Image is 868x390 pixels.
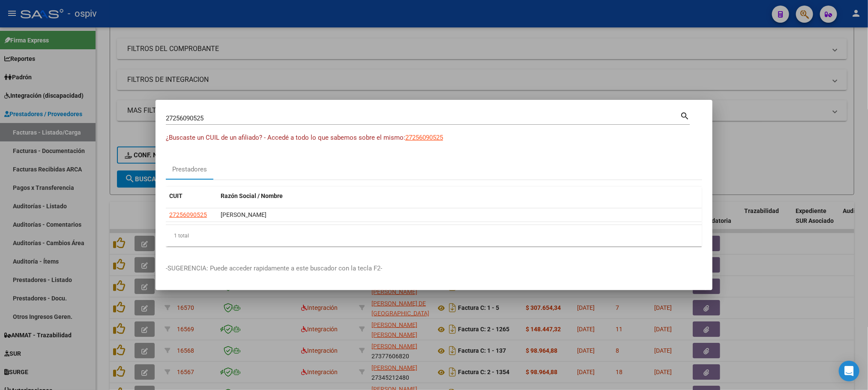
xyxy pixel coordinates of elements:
mat-icon: search [680,110,690,120]
div: Prestadores [172,165,207,174]
span: 27256090525 [169,211,207,218]
p: -SUGERENCIA: Puede acceder rapidamente a este buscador con la tecla F2- [166,264,702,273]
datatable-header-cell: Razón Social / Nombre [217,187,702,205]
datatable-header-cell: CUIT [166,187,217,205]
span: Razón Social / Nombre [221,192,283,199]
div: [PERSON_NAME] [221,210,698,220]
span: 27256090525 [405,134,443,141]
span: CUIT [169,192,183,199]
div: 1 total [166,225,702,246]
div: Open Intercom Messenger [839,361,859,381]
span: ¿Buscaste un CUIL de un afiliado? - Accedé a todo lo que sabemos sobre el mismo: [166,134,405,141]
